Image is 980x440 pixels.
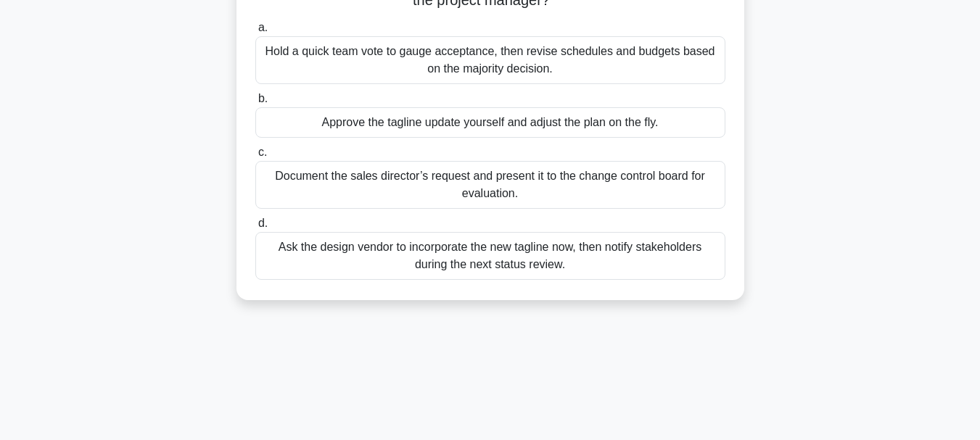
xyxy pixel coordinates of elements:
span: c. [258,146,267,158]
span: b. [258,92,268,104]
div: Ask the design vendor to incorporate the new tagline now, then notify stakeholders during the nex... [255,232,725,280]
div: Document the sales director’s request and present it to the change control board for evaluation. [255,161,725,209]
div: Hold a quick team vote to gauge acceptance, then revise schedules and budgets based on the majori... [255,36,725,84]
span: d. [258,217,268,229]
span: a. [258,21,268,33]
div: Approve the tagline update yourself and adjust the plan on the fly. [255,107,725,138]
